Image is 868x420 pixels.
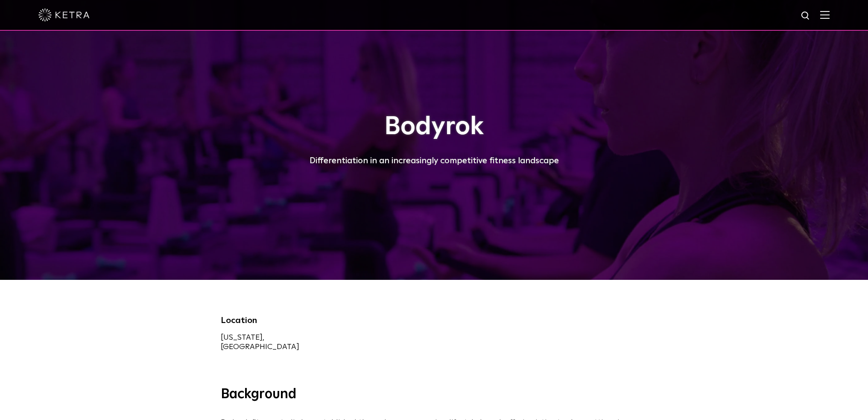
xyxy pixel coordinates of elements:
img: search icon [801,11,811,21]
div: [US_STATE], [GEOGRAPHIC_DATA] [221,333,318,352]
div: Location [221,314,318,327]
h3: Background [221,386,648,404]
div: Differentiation in an increasingly competitive fitness landscape [221,154,648,167]
h1: Bodyrok [221,113,648,141]
img: Hamburger%20Nav.svg [820,11,830,19]
img: ketra-logo-2019-white [38,9,90,21]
